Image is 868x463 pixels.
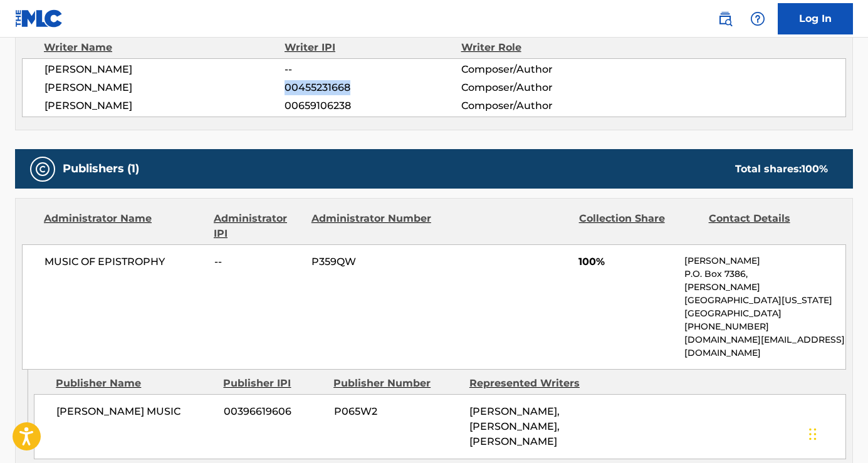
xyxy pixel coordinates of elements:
[745,6,770,31] div: Help
[809,415,817,453] div: Drag
[469,405,560,447] span: [PERSON_NAME], [PERSON_NAME], [PERSON_NAME]
[805,403,868,463] iframe: Chat Widget
[285,40,461,55] div: Writer IPI
[684,268,845,281] p: P.O. Box 7386,
[461,62,622,77] span: Composer/Author
[713,6,738,31] a: Public Search
[285,98,461,113] span: 00659106238
[469,376,596,391] div: Represented Writers
[285,62,461,77] span: --
[44,62,285,77] span: [PERSON_NAME]
[579,211,699,241] div: Collection Share
[684,333,845,360] p: [DOMAIN_NAME][EMAIL_ADDRESS][DOMAIN_NAME]
[223,376,324,391] div: Publisher IPI
[35,162,50,177] img: Publishers
[684,307,845,320] p: [GEOGRAPHIC_DATA]
[709,211,829,241] div: Contact Details
[214,254,303,269] span: --
[285,80,461,95] span: 00455231668
[44,98,285,113] span: [PERSON_NAME]
[224,404,324,419] span: 00396619606
[750,11,765,26] img: help
[735,162,828,177] div: Total shares:
[44,80,285,95] span: [PERSON_NAME]
[684,320,845,333] p: [PHONE_NUMBER]
[461,98,622,113] span: Composer/Author
[311,254,432,269] span: P359QW
[778,3,853,34] a: Log In
[44,40,285,55] div: Writer Name
[684,281,845,307] p: [PERSON_NAME][GEOGRAPHIC_DATA][US_STATE]
[333,376,460,391] div: Publisher Number
[718,11,733,26] img: search
[56,404,214,419] span: [PERSON_NAME] MUSIC
[461,40,622,55] div: Writer Role
[56,376,214,391] div: Publisher Name
[63,162,139,176] h5: Publishers (1)
[44,254,205,269] span: MUSIC OF EPISTROPHY
[684,254,845,268] p: [PERSON_NAME]
[578,254,674,269] span: 100%
[15,9,63,28] img: MLC Logo
[311,211,432,241] div: Administrator Number
[44,211,204,241] div: Administrator Name
[214,211,302,241] div: Administrator IPI
[334,404,460,419] span: P065W2
[461,80,622,95] span: Composer/Author
[802,163,828,175] span: 100 %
